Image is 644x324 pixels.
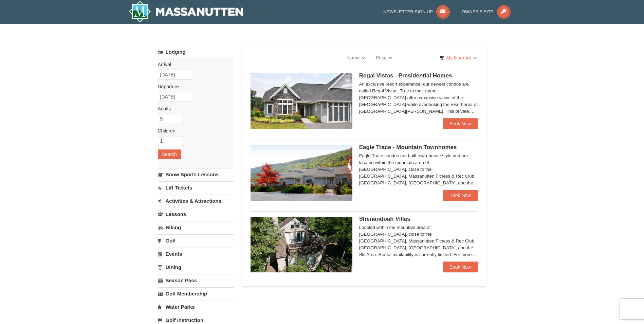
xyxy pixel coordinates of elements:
[158,149,181,159] button: Search
[158,46,234,58] a: Lodging
[158,83,228,90] label: Departure
[383,9,433,14] span: Newsletter Sign Up
[158,301,234,313] a: Water Parks
[443,190,478,201] a: Book Now
[158,195,234,207] a: Activities & Attractions
[158,221,234,234] a: Biking
[158,287,234,300] a: Golf Membership
[158,261,234,273] a: Dining
[158,248,234,260] a: Events
[158,208,234,220] a: Lessons
[129,1,243,22] a: Massanutten Resort
[158,274,234,287] a: Season Pass
[462,9,511,14] a: Owner's Site
[371,51,398,65] a: Price
[158,105,228,112] label: Adults
[443,262,478,272] a: Book Now
[359,72,452,79] span: Regal Vistas - Presidential Homes
[359,216,410,222] span: Shenandoah Villas
[359,152,478,186] div: Eagle Trace condos are built town-house style and are located within the mountain area of [GEOGRA...
[443,118,478,129] a: Book Now
[435,53,481,63] a: My Itinerary
[462,9,494,14] span: Owner's Site
[158,61,228,68] label: Arrival
[158,127,228,134] label: Children
[359,81,478,115] div: An exclusive resort experience, our newest condos are called Regal Vistas. True to their name, [G...
[158,168,234,181] a: Snow Sports Lessons
[359,224,478,258] div: Located within the mountain area of [GEOGRAPHIC_DATA], close to the [GEOGRAPHIC_DATA], Massanutte...
[129,1,243,22] img: Massanutten Resort Logo
[251,73,352,129] img: 19218991-1-902409a9.jpg
[359,144,457,150] span: Eagle Trace - Mountain Townhomes
[342,51,371,65] a: Name
[158,181,234,194] a: Lift Tickets
[383,9,450,14] a: Newsletter Sign Up
[251,145,352,201] img: 19218983-1-9b289e55.jpg
[251,217,352,272] img: 19219019-2-e70bf45f.jpg
[158,234,234,247] a: Golf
